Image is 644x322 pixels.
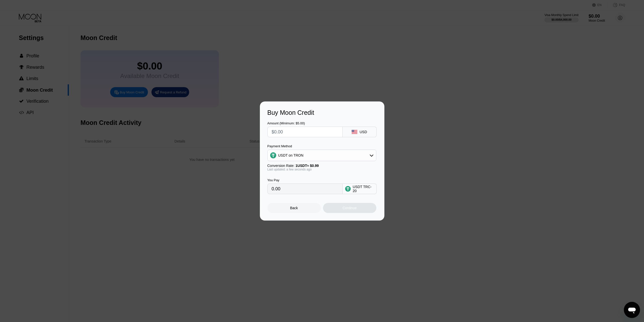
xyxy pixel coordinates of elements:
[624,302,640,318] iframe: Кнопка запуска окна обмена сообщениями
[278,153,304,157] div: USDT on TRON
[267,144,376,148] div: Payment Method
[290,206,298,210] div: Back
[267,109,377,116] div: Buy Moon Credit
[267,168,376,171] div: Last updated: a few seconds ago
[267,121,343,125] div: Amount (Minimum: $5.00)
[353,185,374,193] div: USDT TRC-20
[268,150,376,160] div: USDT on TRON
[272,127,338,137] input: $0.00
[359,130,367,134] div: USD
[296,164,319,168] span: 1 USDT ≈ $0.99
[267,203,321,213] div: Back
[267,164,376,168] div: Conversion Rate:
[267,178,343,182] div: You Pay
